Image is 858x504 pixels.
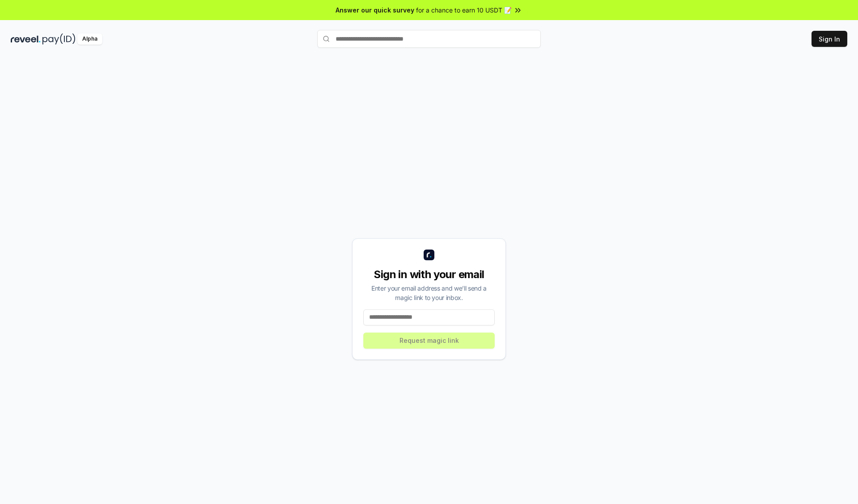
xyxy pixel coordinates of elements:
span: Answer our quick survey [336,5,414,15]
button: Sign In [812,31,847,47]
div: Alpha [77,33,102,45]
div: Enter your email address and we’ll send a magic link to your inbox. [363,283,495,302]
img: pay_id [42,33,76,45]
img: reveel_dark [11,33,41,45]
span: for a chance to earn 10 USDT 📝 [416,5,512,15]
img: logo_small [424,250,434,260]
div: Sign in with your email [363,267,495,282]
